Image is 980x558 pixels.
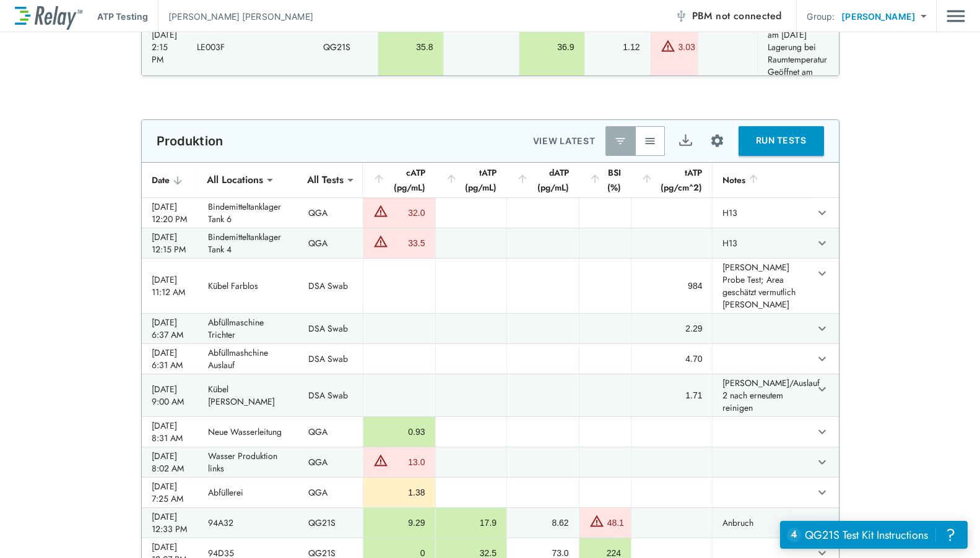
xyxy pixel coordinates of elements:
button: Main menu [947,4,965,28]
td: QG21S [298,508,363,538]
div: cATP (pg/mL) [373,165,425,195]
div: 2.29 [641,322,702,335]
div: [DATE] 6:31 AM [152,346,188,371]
button: expand row [812,318,833,339]
img: Offline Icon [675,10,687,22]
td: Anbruch [712,508,811,538]
td: QGA [298,478,363,507]
div: [DATE] 11:12 AM [152,273,188,298]
td: DSA Swab [298,374,363,416]
button: expand row [812,202,833,223]
button: PBM not connected [670,4,787,28]
td: Abfüllmashchine Auslauf [198,344,298,374]
td: QG21S [313,1,378,93]
div: tATP (pg/cm^2) [641,165,702,195]
div: 4.70 [641,353,702,365]
div: 1.71 [641,389,702,401]
button: expand row [812,512,833,533]
td: QGA [298,228,363,258]
button: expand row [812,348,833,369]
div: 35.8 [388,41,433,53]
p: Produktion [157,134,223,148]
div: All Locations [198,168,272,192]
td: LE003F [187,1,313,93]
p: Group: [807,10,835,23]
td: Bindemitteltanklager Tank 6 [198,198,298,228]
button: expand row [812,421,833,442]
div: 1.12 [595,41,640,53]
span: PBM [692,7,782,25]
img: Warning [373,453,388,468]
td: Angesetzt am [DATE] Abgefüllt am [DATE] Lagerung bei Raumtemperatur Geöffnet am [DATE] [757,1,836,93]
div: [DATE] 12:20 PM [152,200,188,225]
p: [PERSON_NAME] [PERSON_NAME] [168,10,313,23]
div: 0.93 [373,426,425,438]
button: expand row [812,263,833,284]
td: [PERSON_NAME] Probe Test; Area geschätzt vermutlich [PERSON_NAME] [712,259,811,313]
img: LuminUltra Relay [15,3,82,30]
td: H13 [712,228,811,258]
td: 94A32 [198,508,298,538]
div: 32.0 [391,207,425,219]
td: Wasser Produktion links [198,447,298,477]
button: expand row [812,482,833,503]
button: expand row [812,379,833,400]
img: Drawer Icon [947,4,965,28]
img: Warning [373,234,388,249]
div: [DATE] 7:25 AM [152,480,188,505]
div: 17.9 [446,517,497,529]
td: Neue Wasserleitung [198,417,298,447]
img: View All [644,135,656,147]
div: BSI (%) [589,165,621,195]
div: [DATE] 2:15 PM [152,28,177,66]
img: Warning [373,204,388,218]
td: Kübel Farblos [198,259,298,313]
button: expand row [812,233,833,254]
img: Warning [589,513,604,528]
p: VIEW LATEST [533,134,596,148]
th: Date [142,163,198,198]
div: 1.38 [373,486,425,499]
div: [DATE] 8:02 AM [152,450,188,474]
div: All Tests [298,168,352,192]
div: [DATE] 9:00 AM [152,383,188,408]
div: [DATE] 12:15 PM [152,231,188,255]
td: Kübel [PERSON_NAME] [198,374,298,416]
img: Warning [661,38,675,53]
div: 13.0 [391,456,425,468]
td: Abfüllerei [198,478,298,507]
button: Site setup [701,124,734,157]
td: QGA [298,417,363,447]
img: Export Icon [678,133,693,148]
td: [PERSON_NAME]/Auslauf 2 nach erneutem reinigen [712,374,811,416]
td: DSA Swab [298,259,363,313]
div: dATP (pg/mL) [516,165,569,195]
td: QGA [298,198,363,228]
div: 8.62 [517,517,569,529]
div: [DATE] 6:37 AM [152,316,188,341]
p: ATP Testing [97,10,148,23]
img: Latest [614,135,627,147]
td: Abfüllmaschine Trichter [198,314,298,343]
iframe: Resource center [780,521,968,549]
button: Export [671,126,701,156]
td: Bindemitteltanklager Tank 4 [198,228,298,258]
td: DSA Swab [298,344,363,374]
span: not connected [716,9,781,23]
td: QGA [298,447,363,477]
div: [DATE] 12:33 PM [152,510,188,535]
button: expand row [812,452,833,473]
td: H13 [712,198,811,228]
div: 9.29 [373,517,425,529]
div: 36.9 [529,41,575,53]
div: Notes [722,173,801,187]
div: 3.03 [679,41,695,53]
div: 984 [641,280,702,292]
td: DSA Swab [298,314,363,343]
div: [DATE] 8:31 AM [152,419,188,444]
div: 48.1 [607,517,624,529]
div: 33.5 [391,237,425,249]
